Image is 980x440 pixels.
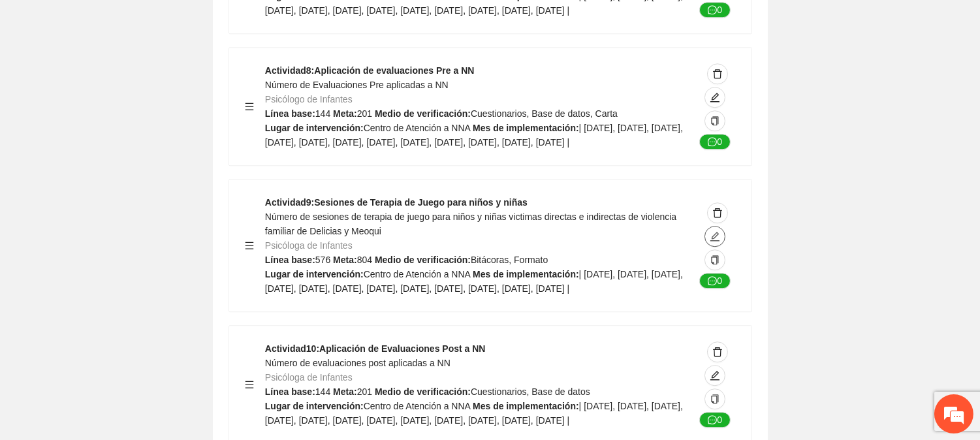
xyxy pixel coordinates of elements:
span: message [708,137,717,148]
strong: Línea base: [265,386,315,397]
strong: Meta: [333,108,357,119]
span: 144 [315,108,330,119]
strong: Medio de verificación: [375,255,471,265]
span: 576 [315,255,330,265]
span: Número de Evaluaciones Pre aplicadas a NN [265,80,449,90]
button: copy [704,249,725,270]
span: delete [708,208,727,218]
strong: Medio de verificación: [375,108,471,119]
strong: Mes de implementación: [473,269,579,279]
span: menu [245,380,254,389]
button: delete [707,341,728,362]
span: Bitácoras, Formato [471,255,548,265]
strong: Actividad 9 : Sesiones de Terapia de Juego para niños y niñas [265,197,528,208]
strong: Meta: [333,255,357,265]
span: Número de sesiones de terapia de juego para niños y niñas victimas directas e indirectas de viole... [265,212,676,236]
strong: Lugar de intervención: [265,123,364,133]
strong: Línea base: [265,255,315,265]
button: message0 [699,412,731,428]
span: copy [710,394,719,405]
button: message0 [699,134,731,149]
button: edit [704,365,725,386]
span: Psicóloga de Infantes [265,372,353,383]
span: menu [245,241,254,250]
span: Centro de Atención a NNA [364,401,470,411]
span: Centro de Atención a NNA [364,123,470,133]
strong: Medio de verificación: [375,386,471,397]
button: edit [704,226,725,247]
span: Cuestionarios, Base de datos, Carta [471,108,618,119]
span: Centro de Atención a NNA [364,269,470,279]
button: edit [704,87,725,108]
strong: Actividad 10 : Aplicación de Evaluaciones Post a NN [265,343,486,354]
div: Chatee con nosotros ahora [68,67,219,84]
span: Número de evaluaciones post aplicadas a NN [265,358,450,368]
span: edit [705,231,725,242]
strong: Mes de implementación: [473,401,579,411]
strong: Lugar de intervención: [265,269,364,279]
span: delete [708,69,727,79]
strong: Actividad 8 : Aplicación de evaluaciones Pre a NN [265,65,475,76]
span: message [708,5,717,16]
span: 201 [357,108,372,119]
span: Psicóloga de Infantes [265,240,353,251]
strong: Lugar de intervención: [265,401,364,411]
span: Cuestionarios, Base de datos [471,386,590,397]
span: Estamos en línea. [76,145,180,277]
button: copy [704,110,725,131]
button: message0 [699,273,731,289]
span: message [708,276,717,287]
strong: Mes de implementación: [473,123,579,133]
button: delete [707,63,728,84]
span: Psicólogo de Infantes [265,94,353,104]
span: message [708,415,717,426]
textarea: Escriba su mensaje y pulse “Intro” [7,298,249,343]
span: menu [245,102,254,111]
span: 804 [357,255,372,265]
button: copy [704,388,725,409]
span: edit [705,92,725,102]
strong: Línea base: [265,108,315,119]
strong: Meta: [333,386,357,397]
div: Minimizar ventana de chat en vivo [214,7,245,38]
button: message0 [699,2,731,18]
span: copy [710,116,719,127]
span: edit [705,370,725,381]
span: 201 [357,386,372,397]
span: delete [708,347,727,357]
button: delete [707,202,728,223]
span: copy [710,255,719,266]
span: 144 [315,386,330,397]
